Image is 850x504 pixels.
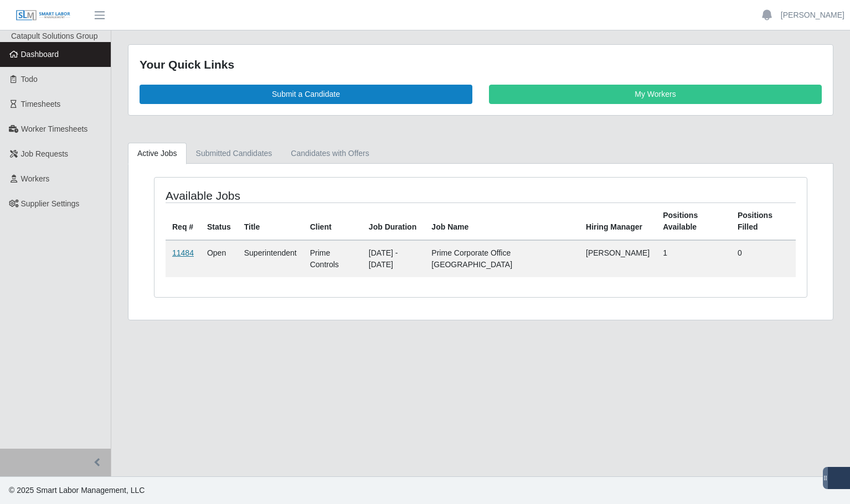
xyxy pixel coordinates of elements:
th: Job Duration [362,202,425,240]
span: Dashboard [21,50,59,59]
span: Todo [21,75,38,84]
th: Status [200,202,238,240]
span: Job Requests [21,149,69,158]
td: [PERSON_NAME] [579,240,656,277]
span: © 2025 Smart Labor Management, LLC [9,486,145,495]
a: Active Jobs [128,143,187,164]
td: Prime Controls [303,240,362,277]
th: Title [238,202,303,240]
th: Req # [166,202,200,240]
h4: Available Jobs [166,189,419,202]
td: 0 [731,240,796,277]
th: Positions Filled [731,202,796,240]
a: Submitted Candidates [187,143,282,164]
a: 11484 [172,248,194,257]
span: Supplier Settings [21,199,80,208]
th: Positions Available [656,202,731,240]
span: Workers [21,174,50,183]
a: Submit a Candidate [140,85,472,104]
td: Open [200,240,238,277]
td: Prime Corporate Office [GEOGRAPHIC_DATA] [425,240,579,277]
th: Job Name [425,202,579,240]
th: Hiring Manager [579,202,656,240]
td: [DATE] - [DATE] [362,240,425,277]
span: Worker Timesheets [21,124,87,133]
img: SLM Logo [16,9,71,22]
td: 1 [656,240,731,277]
span: Timesheets [21,100,61,108]
a: [PERSON_NAME] [781,9,844,21]
th: Client [303,202,362,240]
a: Candidates with Offers [281,143,378,164]
td: Superintendent [238,240,303,277]
span: Catapult Solutions Group [11,32,97,40]
a: My Workers [489,85,822,104]
div: Your Quick Links [140,56,822,74]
